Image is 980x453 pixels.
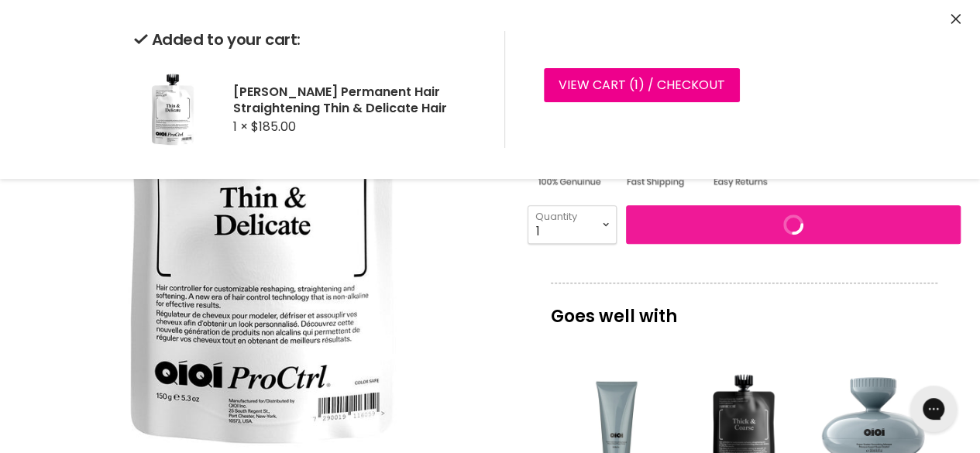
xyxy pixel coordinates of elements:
[551,283,937,334] p: Goes well with
[544,68,740,102] a: View cart (1) / Checkout
[634,76,638,94] span: 1
[233,84,480,116] h2: [PERSON_NAME] Permanent Hair Straightening Thin & Delicate Hair
[233,118,248,136] span: 1 ×
[134,31,480,49] h2: Added to your cart:
[903,380,965,438] iframe: Gorgias live chat messenger
[528,205,617,244] select: Quantity
[951,12,961,28] button: Close
[134,70,211,148] img: Qiqi Vega Permanent Hair Straightening Thin & Delicate Hair
[251,118,296,136] span: $185.00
